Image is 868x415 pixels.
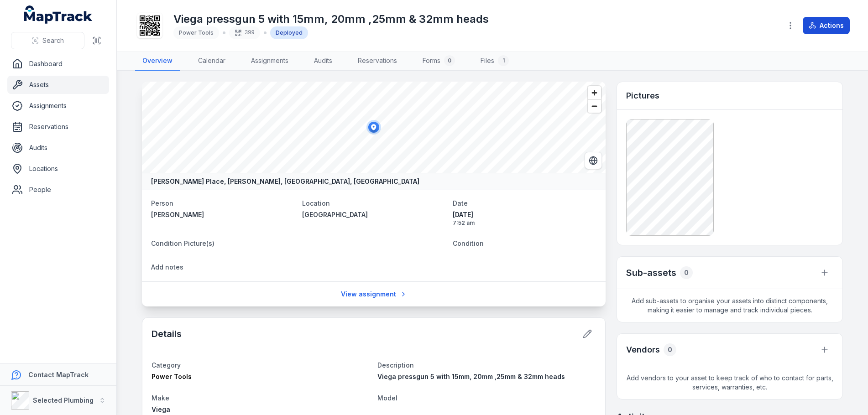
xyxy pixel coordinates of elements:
[142,82,606,173] canvas: Map
[152,373,192,380] span: Power Tools
[152,361,181,369] span: Category
[179,29,214,36] span: Power Tools
[453,239,484,247] span: Condition
[7,139,109,157] a: Audits
[7,76,109,94] a: Assets
[24,5,93,24] a: MapTrack
[7,55,109,73] a: Dashboard
[377,361,414,369] span: Description
[191,52,233,71] a: Calendar
[626,343,660,356] h3: Vendors
[7,181,109,199] a: People
[307,52,340,71] a: Audits
[617,289,842,322] span: Add sub-assets to organise your assets into distinct components, making it easier to manage and t...
[588,86,601,99] button: Zoom in
[151,210,295,219] a: [PERSON_NAME]
[302,211,368,218] span: [GEOGRAPHIC_DATA]
[151,199,173,207] span: Person
[151,263,183,271] span: Add notes
[42,36,64,45] span: Search
[152,327,182,340] h2: Details
[11,32,84,49] button: Search
[377,373,565,380] span: Viega pressgun 5 with 15mm, 20mm ,25mm & 32mm heads
[270,26,308,39] div: Deployed
[28,371,89,379] strong: Contact MapTrack
[617,366,842,399] span: Add vendors to your asset to keep track of who to contact for parts, services, warranties, etc.
[350,52,404,71] a: Reservations
[33,396,94,404] strong: Selected Plumbing
[302,199,330,207] span: Location
[335,285,413,303] a: View assignment
[152,394,169,402] span: Make
[473,52,516,71] a: Files1
[7,97,109,115] a: Assignments
[453,219,596,227] span: 7:52 am
[803,17,850,34] button: Actions
[453,210,596,219] span: [DATE]
[229,26,260,39] div: 399
[151,239,214,247] span: Condition Picture(s)
[415,52,462,71] a: Forms0
[498,55,509,66] div: 1
[585,152,602,169] button: Switch to Satellite View
[302,210,446,219] a: [GEOGRAPHIC_DATA]
[453,210,596,227] time: 7/22/2025, 7:52:25 AM
[664,343,676,356] div: 0
[151,177,419,186] strong: [PERSON_NAME] Place, [PERSON_NAME], [GEOGRAPHIC_DATA], [GEOGRAPHIC_DATA]
[680,266,693,279] div: 0
[626,89,659,102] h3: Pictures
[152,405,170,413] span: Viega
[626,266,676,279] h2: Sub-assets
[244,52,296,71] a: Assignments
[7,160,109,178] a: Locations
[135,52,180,71] a: Overview
[444,55,455,66] div: 0
[7,118,109,136] a: Reservations
[588,99,601,113] button: Zoom out
[453,199,468,207] span: Date
[377,394,397,402] span: Model
[173,12,489,26] h1: Viega pressgun 5 with 15mm, 20mm ,25mm & 32mm heads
